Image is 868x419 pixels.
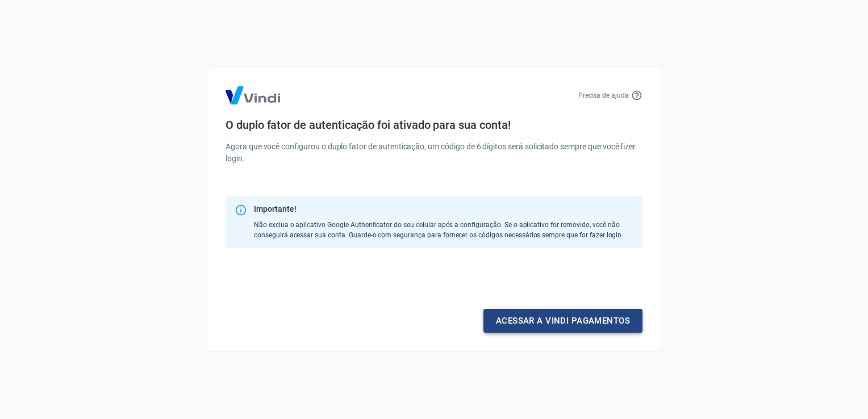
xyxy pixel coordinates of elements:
[226,141,642,165] p: Agora que você configurou o duplo fator de autenticação, um código de 6 dígitos será solicitado s...
[254,200,633,245] div: Não exclua o aplicativo Google Authenticator do seu celular após a configuração. Se o aplicativo ...
[226,118,642,132] h4: O duplo fator de autenticação foi ativado para sua conta!
[226,86,280,104] img: Logo Vind
[254,203,633,215] div: Importante!
[483,309,642,333] a: Acessar a Vindi pagamentos
[578,90,629,100] p: Precisa de ajuda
